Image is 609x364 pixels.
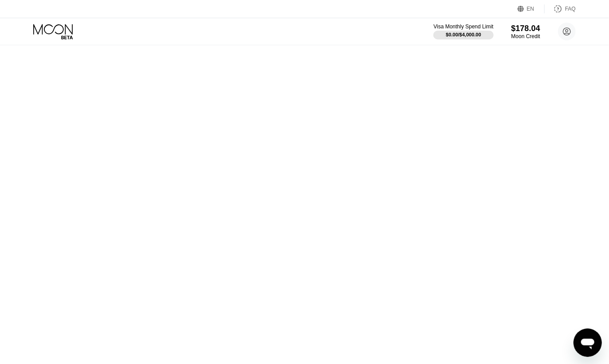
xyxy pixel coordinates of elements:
div: $178.04 [511,24,540,33]
div: EN [518,4,545,13]
div: Visa Monthly Spend Limit$0.00/$4,000.00 [433,23,493,39]
iframe: Button to launch messaging window [574,329,602,357]
div: FAQ [545,4,576,13]
div: FAQ [565,6,576,12]
div: EN [527,6,534,12]
div: $178.04Moon Credit [511,24,540,39]
div: Visa Monthly Spend Limit [433,23,493,30]
div: Moon Credit [511,33,540,39]
div: $0.00 / $4,000.00 [446,32,481,37]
